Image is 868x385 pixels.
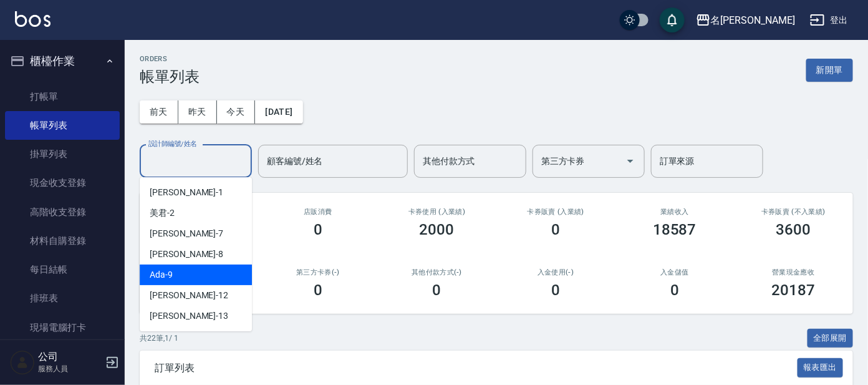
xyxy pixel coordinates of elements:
[255,100,302,124] button: [DATE]
[140,68,200,85] h3: 帳單列表
[5,82,120,111] a: 打帳單
[808,329,854,348] button: 全部展開
[150,227,223,240] span: [PERSON_NAME] -7
[140,333,178,344] p: 共 22 筆, 1 / 1
[274,268,363,276] h2: 第三方卡券(-)
[150,289,228,302] span: [PERSON_NAME] -12
[772,281,816,299] h3: 20187
[150,330,185,343] span: 公司 -100
[420,221,455,238] h3: 2000
[806,59,853,82] button: 新開單
[150,186,223,199] span: [PERSON_NAME] -1
[274,208,363,216] h2: 店販消費
[749,208,838,216] h2: 卡券販賣 (不入業績)
[217,100,256,124] button: 今天
[5,45,120,77] button: 櫃檯作業
[691,7,800,33] button: 名[PERSON_NAME]
[798,361,844,373] a: 報表匯出
[798,358,844,378] button: 報表匯出
[433,281,441,299] h3: 0
[806,64,853,76] a: 新開單
[38,351,102,363] h5: 公司
[10,350,35,375] img: Person
[551,281,560,299] h3: 0
[15,11,51,27] img: Logo
[150,248,223,261] span: [PERSON_NAME] -8
[511,268,600,276] h2: 入金使用(-)
[148,139,197,149] label: 設計師編號/姓名
[178,100,217,124] button: 昨天
[5,140,120,168] a: 掛單列表
[392,208,481,216] h2: 卡券使用 (入業績)
[749,268,838,276] h2: 營業現金應收
[670,281,679,299] h3: 0
[511,208,600,216] h2: 卡券販賣 (入業績)
[805,9,853,32] button: 登出
[630,208,720,216] h2: 業績收入
[150,309,228,323] span: [PERSON_NAME] -13
[314,221,322,238] h3: 0
[5,255,120,284] a: 每日結帳
[140,55,200,63] h2: ORDERS
[5,284,120,313] a: 排班表
[620,151,640,171] button: Open
[630,268,720,276] h2: 入金儲值
[5,168,120,197] a: 現金收支登錄
[711,12,795,28] div: 名[PERSON_NAME]
[660,7,685,32] button: save
[5,227,120,255] a: 材料自購登錄
[150,268,173,281] span: Ada -9
[551,221,560,238] h3: 0
[314,281,322,299] h3: 0
[392,268,481,276] h2: 其他付款方式(-)
[140,100,178,124] button: 前天
[155,362,798,374] span: 訂單列表
[5,313,120,342] a: 現場電腦打卡
[5,198,120,227] a: 高階收支登錄
[38,363,102,374] p: 服務人員
[776,221,811,238] h3: 3600
[653,221,697,238] h3: 18587
[150,207,175,220] span: 美君 -2
[5,111,120,140] a: 帳單列表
